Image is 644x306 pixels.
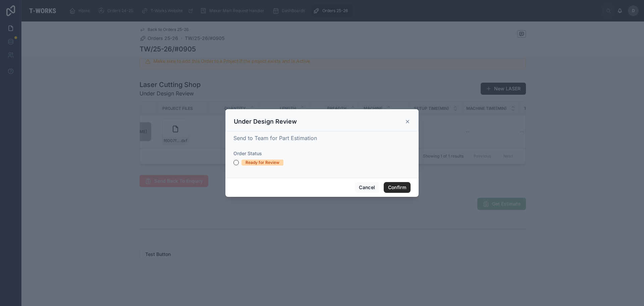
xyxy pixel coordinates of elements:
span: Order Status [233,150,262,156]
button: Cancel [355,182,379,193]
span: Send to Team for Part Estimation [233,135,317,141]
h3: Under Design Review [234,118,297,126]
button: Confirm [384,182,411,193]
div: Ready for Review [246,160,279,166]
